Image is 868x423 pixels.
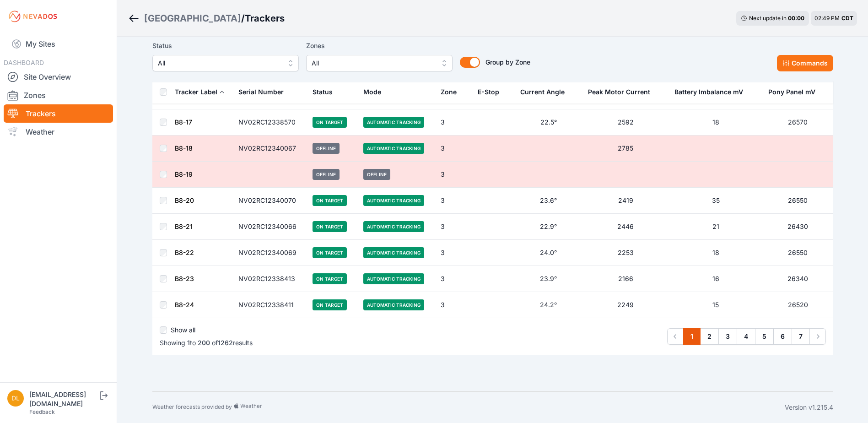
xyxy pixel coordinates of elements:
[313,221,347,232] span: On Target
[171,325,195,335] label: Show all
[4,59,44,66] span: DASHBOARD
[582,214,669,240] td: 2446
[763,240,833,266] td: 26550
[313,273,347,284] span: On Target
[515,266,582,292] td: 23.9°
[238,87,284,97] div: Serial Number
[773,328,792,345] a: 6
[814,15,840,22] span: 02:49 PM
[841,15,853,22] span: CDT
[175,170,193,178] a: B8-19
[306,55,453,71] button: All
[313,81,340,103] button: Status
[737,328,755,345] a: 4
[683,328,701,345] a: 1
[763,214,833,240] td: 26430
[363,273,424,284] span: Automatic Tracking
[777,55,833,71] button: Commands
[238,81,291,103] button: Serial Number
[313,87,333,97] div: Status
[363,195,424,206] span: Automatic Tracking
[515,292,582,318] td: 24.2°
[669,188,762,214] td: 35
[312,58,434,69] span: All
[582,292,669,318] td: 2249
[363,143,424,154] span: Automatic Tracking
[763,292,833,318] td: 26520
[29,408,55,415] a: Feedback
[669,214,762,240] td: 21
[435,162,472,188] td: 3
[306,40,453,51] label: Zones
[582,109,669,136] td: 2592
[158,58,280,69] span: All
[435,240,472,266] td: 3
[313,143,340,154] span: Offline
[363,81,388,103] button: Mode
[363,299,424,310] span: Automatic Tracking
[763,266,833,292] td: 26340
[198,339,210,347] span: 200
[4,123,113,141] a: Weather
[363,247,424,258] span: Automatic Tracking
[700,328,719,345] a: 2
[175,87,217,97] div: Tracker Label
[160,338,253,347] p: Showing to of results
[515,188,582,214] td: 23.6°
[233,292,307,318] td: NV02RC12338411
[588,81,658,103] button: Peak Motor Current
[233,266,307,292] td: NV02RC12338413
[515,214,582,240] td: 22.9°
[755,328,774,345] a: 5
[788,15,804,22] div: 00 : 00
[4,68,113,86] a: Site Overview
[313,117,347,128] span: On Target
[768,81,823,103] button: Pony Panel mV
[435,188,472,214] td: 3
[478,87,499,97] div: E-Stop
[363,221,424,232] span: Automatic Tracking
[233,136,307,162] td: NV02RC12340067
[363,169,390,180] span: Offline
[233,109,307,136] td: NV02RC12338570
[218,339,233,347] span: 1262
[515,240,582,266] td: 24.0°
[588,87,650,97] div: Peak Motor Current
[175,196,194,204] a: B8-20
[763,109,833,136] td: 26570
[520,81,572,103] button: Current Angle
[233,214,307,240] td: NV02RC12340066
[245,12,285,25] h3: Trackers
[363,87,381,97] div: Mode
[152,40,299,51] label: Status
[749,15,787,22] span: Next update in
[785,403,833,412] div: Version v1.215.4
[435,109,472,136] td: 3
[175,144,193,152] a: B8-18
[763,188,833,214] td: 26550
[4,33,113,55] a: My Sites
[7,390,24,407] img: dlay@prim.com
[520,87,565,97] div: Current Angle
[669,292,762,318] td: 15
[674,81,750,103] button: Battery Imbalance mV
[144,12,241,25] div: [GEOGRAPHIC_DATA]
[313,299,347,310] span: On Target
[435,214,472,240] td: 3
[313,195,347,206] span: On Target
[363,117,424,128] span: Automatic Tracking
[718,328,737,345] a: 3
[175,275,194,282] a: B8-23
[152,55,299,71] button: All
[582,266,669,292] td: 2166
[435,266,472,292] td: 3
[128,6,285,30] nav: Breadcrumb
[4,104,113,123] a: Trackers
[187,339,190,347] span: 1
[175,222,193,230] a: B8-21
[435,292,472,318] td: 3
[792,328,810,345] a: 7
[233,240,307,266] td: NV02RC12340069
[29,390,98,408] div: [EMAIL_ADDRESS][DOMAIN_NAME]
[669,109,762,136] td: 18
